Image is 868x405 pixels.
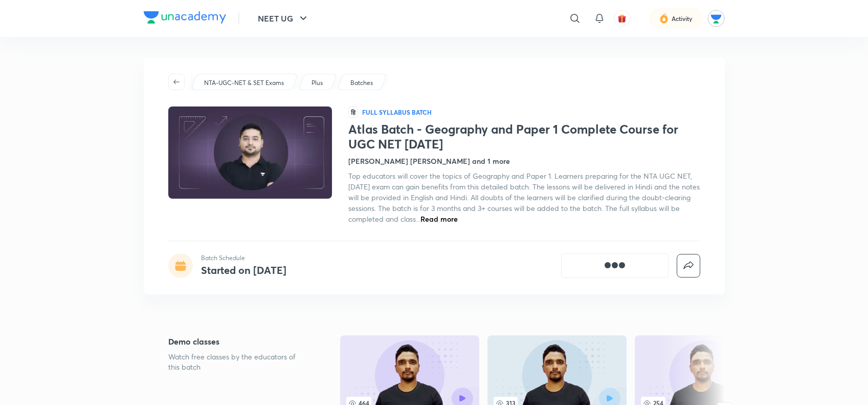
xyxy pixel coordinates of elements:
[348,106,358,118] span: हि
[144,11,226,26] a: Company Logo
[348,156,510,166] h4: [PERSON_NAME] [PERSON_NAME] and 1 more
[309,78,324,88] a: Plus
[614,10,630,27] button: avatar
[348,122,700,152] h1: Atlas Batch - Geography and Paper 1 Complete Course for UGC NET [DATE]
[201,253,286,263] p: Batch Schedule
[204,78,284,88] p: NTA-UGC-NET & SET Exams
[202,78,285,88] a: NTA-UGC-NET & SET Exams
[348,171,700,224] span: Top educators will cover the topics of Geography and Paper 1. Learners preparing for the NTA UGC ...
[707,10,725,27] img: Unacademy Jodhpur
[659,12,669,25] img: activity
[168,352,307,372] p: Watch free classes by the educators of this batch
[201,263,286,277] h4: Started on [DATE]
[311,78,323,88] p: Plus
[166,105,333,200] img: Thumbnail
[561,253,669,278] button: [object Object]
[420,214,458,224] span: Read more
[348,78,374,88] a: Batches
[362,108,432,116] p: Full Syllabus Batch
[617,14,627,23] img: avatar
[252,8,316,29] button: NEET UG
[168,335,307,348] h5: Demo classes
[144,11,226,24] img: Company Logo
[350,78,373,88] p: Batches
